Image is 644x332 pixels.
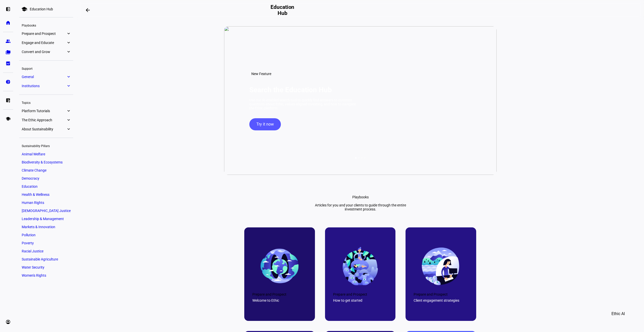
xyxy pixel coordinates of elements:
eth-mat-symbol: expand_more [66,40,71,45]
span: Women's Rights [22,273,46,277]
div: Sustainability Pillars [19,142,73,149]
div: How to get started [333,298,388,302]
a: Health & Wellness [19,191,73,198]
span: Climate Change [22,168,46,172]
a: Water Security [19,264,73,271]
eth-mat-symbol: list_alt_add [6,98,11,103]
div: Prepare and Prospect [252,292,307,296]
eth-mat-symbol: expand_more [66,74,71,79]
span: Human Rights [22,201,44,205]
eth-mat-symbol: expand_more [66,49,71,54]
a: Education [19,183,73,190]
eth-mat-symbol: folder_copy [6,50,11,55]
span: [DEMOGRAPHIC_DATA] Justice [22,209,71,213]
div: Articles for you and your clients to guide through the entire investment process. [310,203,411,211]
mat-icon: school [21,6,27,12]
eth-mat-symbol: group [6,39,11,44]
a: Pollution [19,231,73,239]
a: Poverty [19,240,73,247]
h2: Education Hub [268,4,297,16]
mat-icon: arrow_backwards [85,7,91,13]
a: [DEMOGRAPHIC_DATA] Justice [19,207,73,214]
a: Institutionsexpand_more [19,82,73,89]
span: New Feature [251,72,271,76]
a: folder_copy [3,47,13,57]
a: group [3,36,13,46]
a: Human Rights [19,199,73,206]
span: Pollution [22,233,36,237]
button: Ethic AI [604,308,632,320]
eth-mat-symbol: expand_more [66,127,71,132]
eth-mat-symbol: expand_more [66,83,71,88]
span: Engage and Educate [22,41,66,45]
span: Prepare and Prospect [22,32,66,36]
span: Biodiversity & Ecosystems [22,160,63,164]
span: General [22,75,66,79]
a: Women's Rights [19,272,73,279]
img: 67c0a1a361bf038d2e293661_66d75062e6db20f9f8bea3a5_World%25203.png [340,246,380,286]
a: Biodiversity & Ecosystems [19,159,73,166]
span: The Ethic Approach [22,118,66,122]
span: Democracy [22,176,39,180]
div: Playbooks [352,195,369,199]
a: pie_chart [3,77,13,87]
div: Prepare and Prospect [333,292,388,296]
a: Climate Change [19,167,73,174]
span: Leadership & Management [22,217,64,221]
img: 67c0a1a41fd1db2665af57fe_663e60d4891242c5d6cd469c_final-earth.png [259,246,300,286]
eth-mat-symbol: expand_more [66,117,71,123]
a: bid_landscape [3,58,13,68]
eth-mat-symbol: expand_more [66,108,71,113]
eth-mat-symbol: expand_more [66,31,71,36]
span: Institutions [22,84,66,88]
div: Support [19,65,73,72]
a: home [3,18,13,28]
div: Education Hub [30,7,53,11]
span: Health & Wellness [22,193,49,197]
div: Welcome to Ethic [252,298,307,302]
a: Democracy [19,175,73,182]
eth-mat-symbol: pie_chart [6,79,11,84]
a: Animal Welfare [19,151,73,158]
button: Try it now [249,118,281,130]
span: Racial Justice [22,249,43,253]
span: Water Security [22,265,44,269]
a: Leadership & Management [19,215,73,222]
span: Convert and Grow [22,50,66,54]
eth-mat-symbol: left_panel_open [6,7,11,12]
eth-mat-symbol: home [6,20,11,25]
div: Use our AI-enabled search tool to quickly find answers to common questions about Ethic, values-al... [249,98,358,110]
span: Animal Welfare [22,152,45,156]
eth-mat-symbol: account_circle [6,319,11,324]
a: Racial Justice [19,248,73,255]
div: Playbooks [19,21,73,29]
span: Education [22,184,38,188]
span: Platform Tutorials [22,109,66,113]
span: Poverty [22,241,34,245]
div: Topics [19,99,73,106]
div: Prepare and Prospect [414,292,468,296]
span: About Sustainability [22,127,66,131]
eth-mat-symbol: bid_landscape [6,61,11,66]
h1: Search the Education Hub [249,86,332,94]
span: Sustainable Agriculture [22,257,58,261]
a: Markets & Innovation [19,223,73,230]
span: Ethic AI [611,308,625,320]
a: Generalexpand_more [19,73,73,80]
a: Sustainable Agriculture [19,256,73,263]
span: Try it now [256,118,274,130]
div: Client engagement strategies [414,298,468,302]
img: 67c0a1a3dd398c4549a83ca6_663e60d4891242c5d6cd46be_final-office.png [421,246,461,286]
span: Markets & Innovation [22,225,55,229]
eth-mat-symbol: school [6,116,11,121]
